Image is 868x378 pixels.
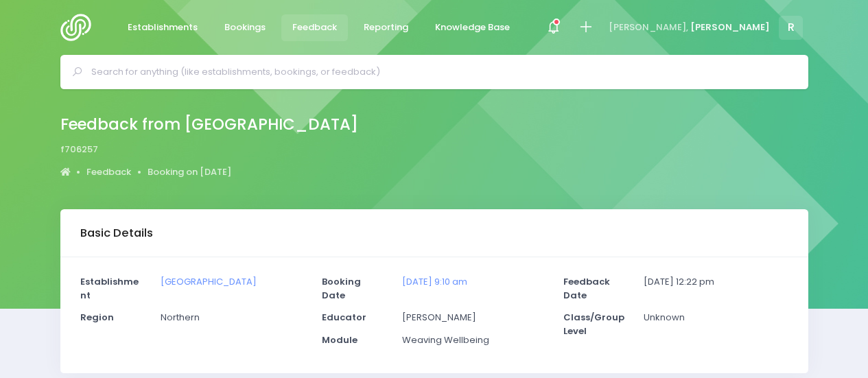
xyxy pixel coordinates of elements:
strong: Establishment [80,275,139,302]
strong: Feedback Date [563,275,610,302]
p: [PERSON_NAME] [402,311,546,324]
strong: Class/Group Level [563,311,624,338]
p: [DATE] 12:22 pm [644,275,788,289]
strong: Region [80,311,114,324]
p: Unknown [644,311,788,324]
div: Northern [152,311,314,333]
span: Reporting [364,21,408,34]
a: Bookings [213,14,277,41]
a: Reporting [353,14,420,41]
a: Booking on [DATE] [148,165,231,179]
span: [PERSON_NAME] [690,21,770,34]
span: [PERSON_NAME], [609,21,688,34]
strong: Booking Date [322,275,361,302]
a: Establishments [117,14,209,41]
a: Knowledge Base [424,14,521,41]
p: Weaving Wellbeing [402,333,546,347]
span: f706257 [60,143,98,156]
a: [GEOGRAPHIC_DATA] [161,275,257,288]
a: Feedback [281,14,349,41]
span: Bookings [224,21,266,34]
span: Establishments [128,21,198,34]
span: Knowledge Base [435,21,510,34]
strong: Educator [322,311,366,324]
img: Logo [60,14,99,41]
h2: Feedback from [GEOGRAPHIC_DATA] [60,115,358,134]
a: [DATE] 9:10 am [402,275,467,288]
input: Search for anything (like establishments, bookings, or feedback) [91,62,789,82]
span: Feedback [292,21,337,34]
a: Feedback [86,165,131,179]
h3: Basic Details [80,226,153,240]
span: R [779,16,803,40]
strong: Module [322,333,357,346]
